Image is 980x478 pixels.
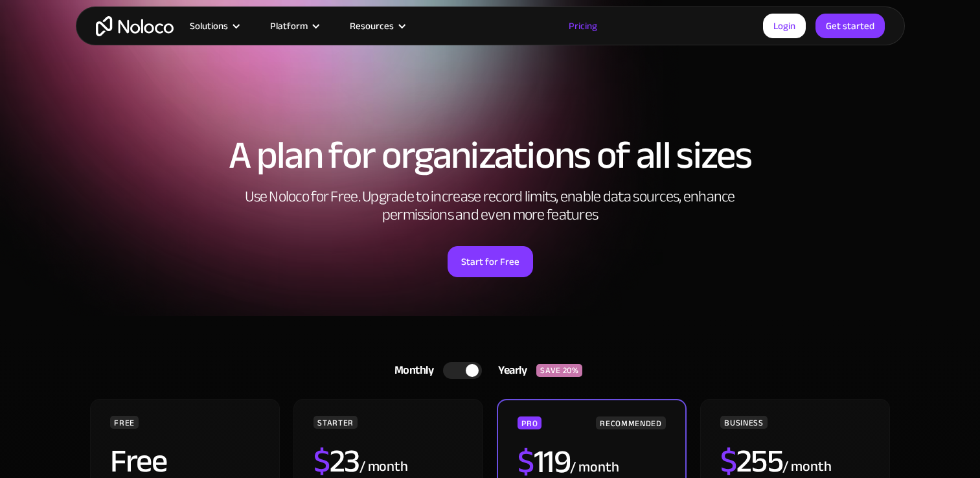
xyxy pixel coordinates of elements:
h2: 255 [720,445,782,477]
div: / month [359,457,408,477]
a: Pricing [553,17,613,34]
div: PRO [518,416,541,429]
div: Yearly [482,361,536,380]
div: FREE [110,416,139,429]
div: Platform [270,17,308,34]
h2: 23 [313,445,359,477]
div: RECOMMENDED [596,416,665,429]
div: / month [570,457,619,478]
a: home [96,16,174,36]
div: Monthly [378,361,444,380]
div: / month [782,457,831,477]
div: Solutions [174,17,254,34]
a: Start for Free [448,246,533,277]
div: Resources [350,17,394,34]
a: Login [763,14,806,38]
div: Platform [254,17,334,34]
div: Resources [334,17,420,34]
div: Solutions [190,17,228,34]
div: BUSINESS [720,416,767,429]
div: STARTER [313,416,357,429]
h2: 119 [518,446,570,478]
h2: Free [110,445,166,477]
h2: Use Noloco for Free. Upgrade to increase record limits, enable data sources, enhance permissions ... [231,188,749,224]
h1: A plan for organizations of all sizes [89,136,892,175]
a: Get started [815,14,885,38]
div: SAVE 20% [536,364,582,377]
